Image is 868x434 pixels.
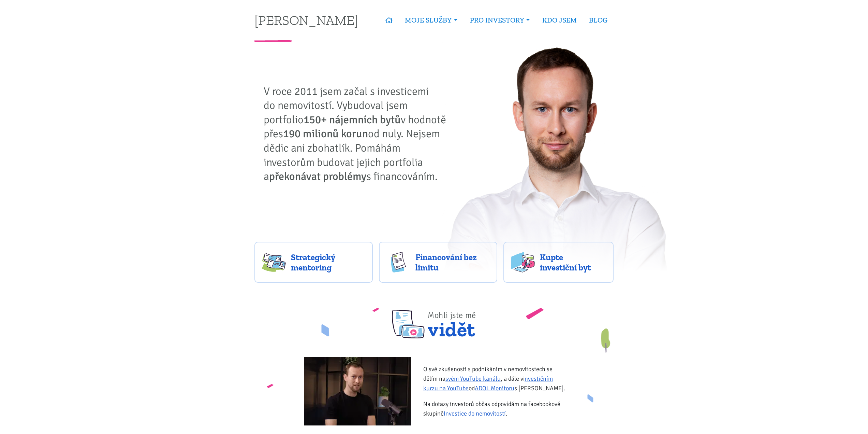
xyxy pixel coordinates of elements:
a: svém YouTube kanálu [445,375,501,382]
a: [PERSON_NAME] [254,13,358,27]
img: finance [386,252,410,272]
a: MOJE SLUŽBY [399,12,464,28]
p: V roce 2011 jsem začal s investicemi do nemovitostí. Vybudoval jsem portfolio v hodnotě přes od n... [264,84,451,184]
span: Kupte investiční byt [540,252,606,272]
span: Strategický mentoring [291,252,365,272]
a: Financování bez limitu [379,242,497,283]
span: vidět [428,302,476,338]
a: Strategický mentoring [254,242,373,283]
img: flats [511,252,535,272]
p: Na dotazy investorů občas odpovídám na facebookové skupině . [423,399,568,418]
strong: 190 milionů korun [283,127,368,140]
span: Financování bez limitu [415,252,490,272]
strong: překonávat problémy [269,170,366,183]
p: O své zkušenosti s podnikáním v nemovitostech se dělím na , a dále v od s [PERSON_NAME]. [423,364,568,393]
a: BLOG [583,12,614,28]
a: KDO JSEM [536,12,583,28]
a: Kupte investiční byt [503,242,614,283]
img: strategy [262,252,286,272]
a: Investice do nemovitostí [444,410,506,417]
a: PRO INVESTORY [464,12,536,28]
a: ADOL Monitoru [475,384,514,392]
span: Mohli jste mě [428,310,476,320]
strong: 150+ nájemních bytů [304,113,401,126]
